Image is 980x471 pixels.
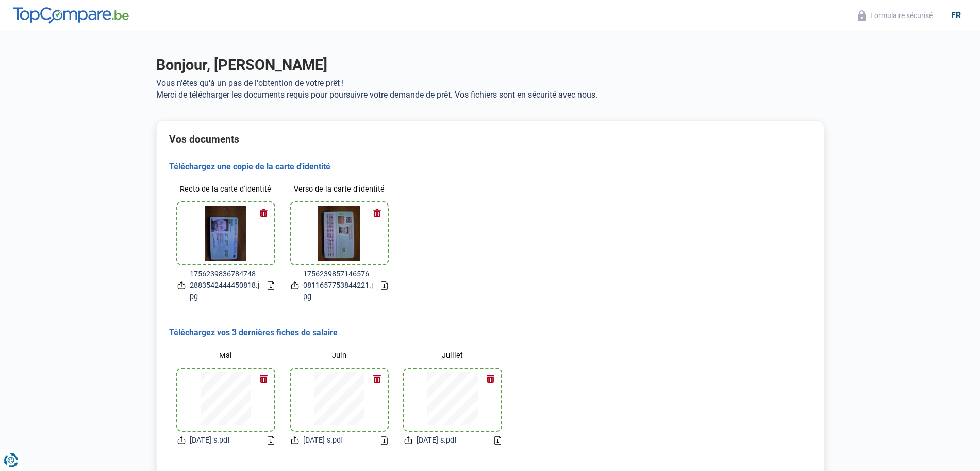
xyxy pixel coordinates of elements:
[169,133,811,145] h2: Vos documents
[268,436,274,445] a: Download
[945,10,967,20] div: fr
[177,180,274,198] label: Recto de la carte d'identité
[156,56,824,74] h1: Bonjour, [PERSON_NAME]
[190,269,259,302] span: 17562398367847482883542444450818.jpg
[404,347,501,365] label: Juillet
[291,180,388,198] label: Verso de la carte d'identité
[169,327,811,338] h3: Téléchargez vos 3 dernières fiches de salaire
[190,435,230,446] span: [DATE] s.pdf
[318,206,360,261] img: idCard2File
[205,206,246,261] img: idCard1File
[177,347,274,365] label: Mai
[156,90,824,100] p: Merci de télécharger les documents requis pour poursuivre votre demande de prêt. Vos fichiers son...
[381,436,388,445] a: Download
[303,269,373,302] span: 17562398571465760811657753844221.jpg
[169,162,811,172] h3: Téléchargez une copie de la carte d'identité
[156,78,824,88] p: Vous n'êtes qu'à un pas de l'obtention de votre prêt !
[291,347,388,365] label: Juin
[494,436,501,445] a: Download
[417,435,457,446] span: [DATE] s.pdf
[855,10,936,22] button: Formulaire sécurisé
[268,281,274,290] a: Download
[381,281,388,290] a: Download
[303,435,343,446] span: [DATE] s.pdf
[13,7,129,24] img: TopCompare.be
